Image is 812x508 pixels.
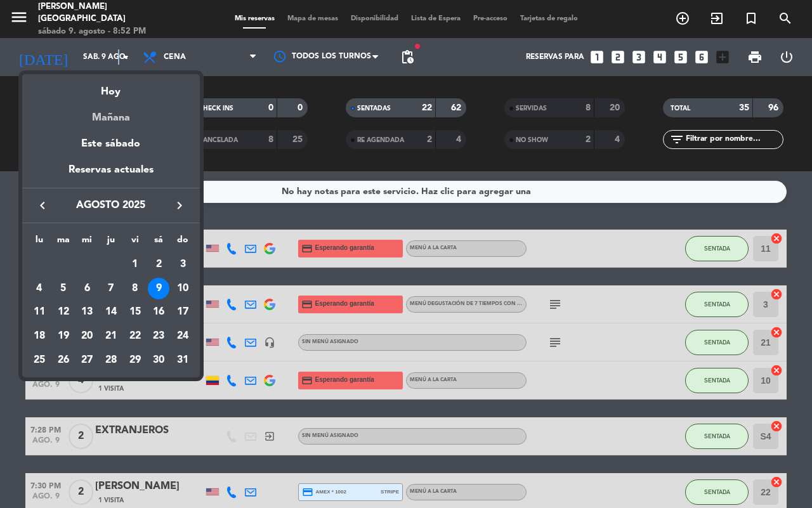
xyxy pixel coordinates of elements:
[172,325,193,347] div: 24
[148,349,169,371] div: 30
[22,100,200,126] div: Mañana
[100,278,122,299] div: 7
[75,348,99,372] td: 27 de agosto de 2025
[100,325,122,347] div: 21
[124,302,146,323] div: 15
[51,324,75,348] td: 19 de agosto de 2025
[172,302,193,323] div: 17
[27,233,51,252] th: lunes
[99,348,123,372] td: 28 de agosto de 2025
[99,324,123,348] td: 21 de agosto de 2025
[172,278,193,299] div: 10
[99,277,123,301] td: 7 de agosto de 2025
[124,349,146,371] div: 29
[29,302,50,323] div: 11
[51,277,75,301] td: 5 de agosto de 2025
[168,197,191,214] button: keyboard_arrow_right
[123,348,147,372] td: 29 de agosto de 2025
[53,349,74,371] div: 26
[99,233,123,252] th: jueves
[171,348,195,372] td: 31 de agosto de 2025
[27,301,51,325] td: 11 de agosto de 2025
[51,233,75,252] th: martes
[31,197,54,214] button: keyboard_arrow_left
[35,198,50,213] i: keyboard_arrow_left
[22,126,200,162] div: Este sábado
[51,348,75,372] td: 26 de agosto de 2025
[27,252,123,277] td: AGO.
[54,197,168,214] span: agosto 2025
[29,278,50,299] div: 4
[22,74,200,100] div: Hoy
[100,349,122,371] div: 28
[53,302,74,323] div: 12
[51,301,75,325] td: 12 de agosto de 2025
[147,301,171,325] td: 16 de agosto de 2025
[148,254,169,275] div: 2
[172,349,193,371] div: 31
[172,198,187,213] i: keyboard_arrow_right
[171,324,195,348] td: 24 de agosto de 2025
[75,233,99,252] th: miércoles
[123,277,147,301] td: 8 de agosto de 2025
[148,302,169,323] div: 16
[147,277,171,301] td: 9 de agosto de 2025
[75,324,99,348] td: 20 de agosto de 2025
[171,277,195,301] td: 10 de agosto de 2025
[75,301,99,325] td: 13 de agosto de 2025
[147,233,171,252] th: sábado
[76,349,98,371] div: 27
[29,325,50,347] div: 18
[75,277,99,301] td: 6 de agosto de 2025
[76,278,98,299] div: 6
[171,301,195,325] td: 17 de agosto de 2025
[123,301,147,325] td: 15 de agosto de 2025
[27,324,51,348] td: 18 de agosto de 2025
[99,301,123,325] td: 14 de agosto de 2025
[53,278,74,299] div: 5
[27,277,51,301] td: 4 de agosto de 2025
[148,278,169,299] div: 9
[124,325,146,347] div: 22
[53,325,74,347] div: 19
[124,254,146,275] div: 1
[29,349,50,371] div: 25
[76,325,98,347] div: 20
[76,302,98,323] div: 13
[123,233,147,252] th: viernes
[22,162,200,188] div: Reservas actuales
[124,278,146,299] div: 8
[171,252,195,277] td: 3 de agosto de 2025
[171,233,195,252] th: domingo
[123,252,147,277] td: 1 de agosto de 2025
[27,348,51,372] td: 25 de agosto de 2025
[147,348,171,372] td: 30 de agosto de 2025
[172,254,193,275] div: 3
[147,252,171,277] td: 2 de agosto de 2025
[148,325,169,347] div: 23
[100,302,122,323] div: 14
[123,324,147,348] td: 22 de agosto de 2025
[147,324,171,348] td: 23 de agosto de 2025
